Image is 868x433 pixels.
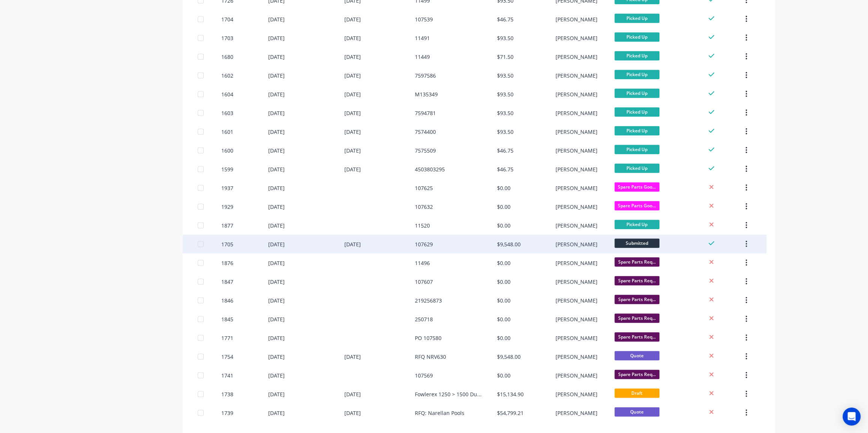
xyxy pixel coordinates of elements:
div: [DATE] [344,147,361,154]
div: [DATE] [268,259,285,267]
div: 7597586 [415,72,436,79]
div: [DATE] [344,72,361,79]
div: 107539 [415,15,433,23]
div: 1739 [221,409,233,417]
div: $15,134.90 [497,390,524,398]
div: [DATE] [344,390,361,398]
div: RFQ: Narellan Pools [415,409,464,417]
span: Draft [614,388,659,398]
div: $0.00 [497,278,511,286]
div: [DATE] [344,15,361,23]
div: 1937 [221,184,233,192]
span: Spare Parts Req... [614,276,659,285]
div: 1876 [221,259,233,267]
div: $46.75 [497,165,514,173]
span: Picked Up [614,163,659,173]
div: [DATE] [344,240,361,248]
div: [DATE] [268,334,285,342]
div: 11449 [415,53,430,61]
div: Open Intercom Messenger [842,408,860,426]
div: [DATE] [268,72,285,79]
div: [DATE] [268,15,285,23]
div: $9,548.00 [497,353,521,361]
div: $93.50 [497,72,514,79]
div: [PERSON_NAME] [556,222,598,229]
div: [PERSON_NAME] [556,353,598,361]
div: $93.50 [497,128,514,136]
div: [PERSON_NAME] [556,315,598,323]
div: [DATE] [268,278,285,286]
div: 1604 [221,90,233,98]
div: [PERSON_NAME] [556,390,598,398]
div: [PERSON_NAME] [556,334,598,342]
div: [DATE] [268,165,285,173]
div: 1847 [221,278,233,286]
span: Spare Parts Goo... [614,201,659,210]
div: [PERSON_NAME] [556,203,598,211]
div: [DATE] [344,109,361,117]
div: [DATE] [268,315,285,323]
div: [PERSON_NAME] [556,147,598,154]
div: 1599 [221,165,233,173]
div: $46.75 [497,147,514,154]
div: 1705 [221,240,233,248]
div: [DATE] [344,409,361,417]
span: Spare Parts Req... [614,295,659,304]
div: [PERSON_NAME] [556,165,598,173]
div: $93.50 [497,109,514,117]
div: $0.00 [497,334,511,342]
div: 11491 [415,34,430,42]
div: 107629 [415,240,433,248]
div: 1600 [221,147,233,154]
div: 1754 [221,353,233,361]
div: [PERSON_NAME] [556,409,598,417]
div: $0.00 [497,184,511,192]
div: 219256873 [415,297,442,304]
span: Spare Parts Req... [614,332,659,342]
div: [DATE] [344,34,361,42]
div: $9,548.00 [497,240,521,248]
span: Picked Up [614,220,659,229]
div: [DATE] [268,184,285,192]
div: M135349 [415,90,438,98]
div: $93.50 [497,90,514,98]
span: Picked Up [614,145,659,154]
div: [DATE] [344,90,361,98]
span: Picked Up [614,70,659,79]
div: 1741 [221,372,233,379]
div: [DATE] [344,53,361,61]
div: 1602 [221,72,233,79]
span: Spare Parts Goo... [614,182,659,192]
div: $93.50 [497,34,514,42]
span: Picked Up [614,126,659,135]
div: $0.00 [497,222,511,229]
div: [DATE] [344,165,361,173]
div: Fowlerex 1250 > 1500 Ducting [415,390,482,398]
div: 1603 [221,109,233,117]
div: 107607 [415,278,433,286]
div: 1846 [221,297,233,304]
div: [DATE] [268,147,285,154]
div: [PERSON_NAME] [556,297,598,304]
div: RFQ NRV630 [415,353,446,361]
div: [DATE] [268,34,285,42]
div: 7574400 [415,128,436,136]
div: [DATE] [344,128,361,136]
div: 7594781 [415,109,436,117]
div: [DATE] [268,240,285,248]
div: $0.00 [497,259,511,267]
div: 107625 [415,184,433,192]
div: PO 107580 [415,334,442,342]
div: 107632 [415,203,433,211]
span: Spare Parts Req... [614,257,659,267]
div: [PERSON_NAME] [556,278,598,286]
div: [PERSON_NAME] [556,15,598,23]
div: [DATE] [268,53,285,61]
div: [PERSON_NAME] [556,109,598,117]
div: [DATE] [268,109,285,117]
div: 1929 [221,203,233,211]
div: $54,799.21 [497,409,524,417]
div: 4503803295 [415,165,445,173]
div: $71.50 [497,53,514,61]
div: [DATE] [268,353,285,361]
